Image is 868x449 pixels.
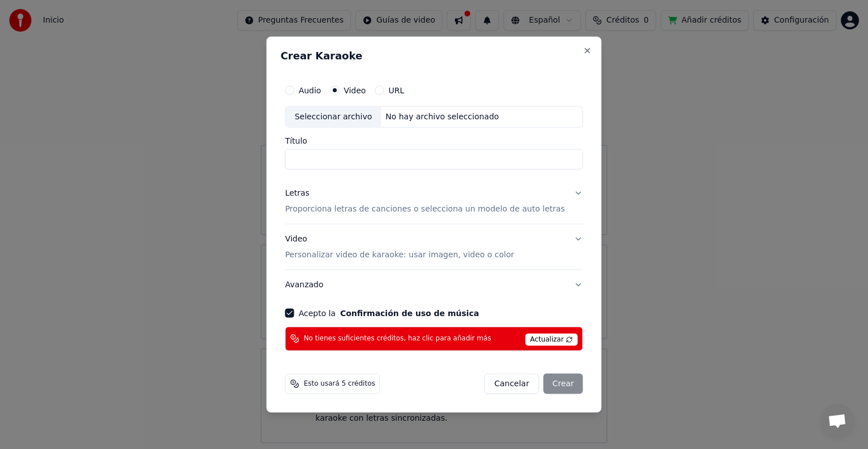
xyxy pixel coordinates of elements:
div: Seleccionar archivo [285,107,381,127]
h2: Crear Karaoke [280,51,587,61]
div: Video [285,234,514,261]
p: Proporciona letras de canciones o selecciona un modelo de auto letras [285,204,565,215]
div: Letras [285,188,309,199]
span: Esto usará 5 créditos [303,379,375,388]
button: Acepto la [340,309,479,317]
button: LetrasProporciona letras de canciones o selecciona un modelo de auto letras [285,179,583,224]
label: URL [388,87,404,94]
label: Audio [298,87,321,94]
p: Personalizar video de karaoke: usar imagen, video o color [285,249,514,260]
label: Título [285,137,583,145]
label: Video [344,87,366,94]
div: No hay archivo seleccionado [381,111,504,123]
button: Avanzado [285,270,583,299]
span: Actualizar [525,333,578,346]
button: VideoPersonalizar video de karaoke: usar imagen, video o color [285,225,583,270]
button: Cancelar [485,373,539,394]
label: Acepto la [298,309,479,317]
span: No tienes suficientes créditos, haz clic para añadir más [303,334,491,343]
